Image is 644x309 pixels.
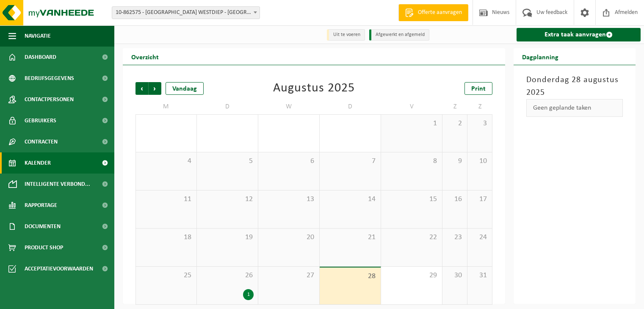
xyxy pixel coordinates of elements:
span: Contracten [25,131,58,152]
td: D [197,99,258,114]
td: M [135,99,197,114]
span: Kalender [25,152,51,174]
span: Offerte aanvragen [416,8,464,17]
span: Bedrijfsgegevens [25,68,74,89]
td: V [381,99,442,114]
span: 10 [472,157,488,166]
span: 14 [324,195,376,204]
span: 10-862575 - VRIJE LAGERE SCHOOL WESTDIEP - OOSTENDE [112,6,260,19]
span: 2 [447,119,463,128]
span: 8 [385,157,438,166]
span: Print [471,86,486,92]
span: 30 [447,271,463,280]
span: 23 [447,233,463,242]
span: Volgende [149,82,161,95]
span: 13 [263,195,315,204]
td: D [320,99,381,114]
a: Print [464,82,492,95]
span: 4 [140,157,192,166]
span: 29 [385,271,438,280]
span: Product Shop [25,237,63,258]
td: Z [467,99,492,114]
span: 19 [201,233,254,242]
a: Offerte aanvragen [398,4,468,21]
span: 31 [472,271,488,280]
div: Vandaag [166,82,204,95]
span: 5 [201,157,254,166]
span: 24 [472,233,488,242]
span: 21 [324,233,376,242]
a: Extra taak aanvragen [517,28,641,41]
span: Rapportage [25,195,57,216]
span: Navigatie [25,25,51,47]
span: 28 [324,272,376,281]
span: 11 [140,195,192,204]
span: 7 [324,157,376,166]
span: 6 [263,157,315,166]
span: 16 [447,195,463,204]
span: 25 [140,271,192,280]
li: Afgewerkt en afgemeld [369,29,429,41]
span: 10-862575 - VRIJE LAGERE SCHOOL WESTDIEP - OOSTENDE [112,7,260,19]
span: Documenten [25,216,61,237]
span: 9 [447,157,463,166]
span: 20 [263,233,315,242]
span: 27 [263,271,315,280]
span: 3 [472,119,488,128]
td: W [258,99,320,114]
div: Augustus 2025 [273,82,355,95]
span: Acceptatievoorwaarden [25,258,93,279]
div: Geen geplande taken [526,99,623,117]
span: 15 [385,195,438,204]
span: Gebruikers [25,110,56,131]
span: Contactpersonen [25,89,74,110]
span: 18 [140,233,192,242]
span: 1 [385,119,438,128]
li: Uit te voeren [327,29,365,41]
span: Vorige [135,82,148,95]
span: Dashboard [25,47,56,68]
span: 17 [472,195,488,204]
span: 22 [385,233,438,242]
span: Intelligente verbond... [25,174,90,195]
td: Z [442,99,467,114]
div: 1 [243,289,254,300]
h2: Overzicht [123,48,167,65]
h2: Dagplanning [514,48,567,65]
span: 26 [201,271,254,280]
h3: Donderdag 28 augustus 2025 [526,74,623,99]
span: 12 [201,195,254,204]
